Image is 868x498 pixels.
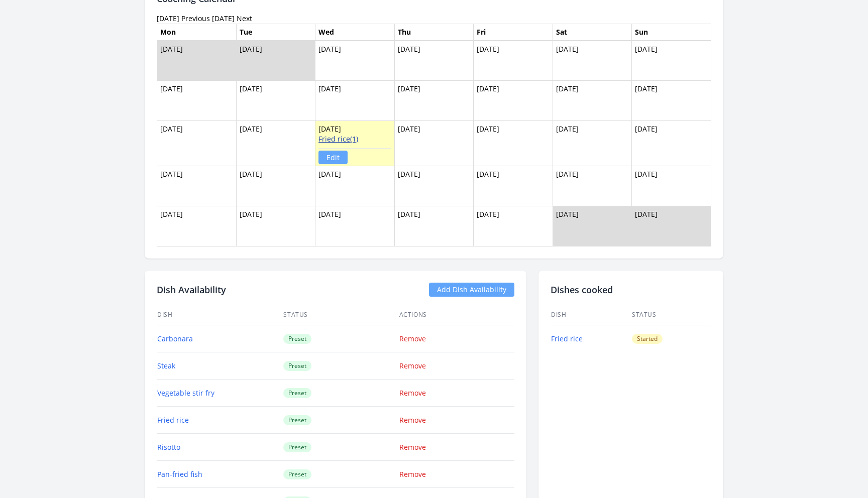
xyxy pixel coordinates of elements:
[236,166,315,206] td: [DATE]
[236,206,315,246] td: [DATE]
[157,41,237,81] td: [DATE]
[632,41,711,81] td: [DATE]
[553,166,632,206] td: [DATE]
[399,469,426,479] a: Remove
[157,166,237,206] td: [DATE]
[283,388,311,398] span: Preset
[632,121,711,166] td: [DATE]
[474,81,553,121] td: [DATE]
[315,121,395,166] td: [DATE]
[283,442,311,452] span: Preset
[315,166,395,206] td: [DATE]
[632,166,711,206] td: [DATE]
[399,442,426,452] a: Remove
[632,334,663,344] span: Started
[157,283,226,297] h2: Dish Availability
[315,206,395,246] td: [DATE]
[632,206,711,246] td: [DATE]
[394,24,474,41] th: Thu
[399,415,426,425] a: Remove
[551,305,631,325] th: Dish
[212,14,235,23] a: [DATE]
[157,469,202,479] a: Pan-fried fish
[551,283,711,297] h2: Dishes cooked
[283,334,311,344] span: Preset
[157,442,180,452] a: Risotto
[632,81,711,121] td: [DATE]
[283,415,311,425] span: Preset
[157,415,189,425] a: Fried rice
[236,121,315,166] td: [DATE]
[157,121,237,166] td: [DATE]
[474,121,553,166] td: [DATE]
[157,334,193,343] a: Carbonara
[283,469,311,479] span: Preset
[399,361,426,370] a: Remove
[157,361,175,370] a: Steak
[551,334,583,343] a: Fried rice
[631,305,711,325] th: Status
[315,81,395,121] td: [DATE]
[283,361,311,371] span: Preset
[553,41,632,81] td: [DATE]
[157,305,283,325] th: Dish
[553,81,632,121] td: [DATE]
[157,24,237,41] th: Mon
[181,14,210,23] a: Previous
[236,24,315,41] th: Tue
[399,334,426,343] a: Remove
[394,81,474,121] td: [DATE]
[157,388,214,398] a: Vegetable stir fry
[474,166,553,206] td: [DATE]
[429,283,514,297] a: Add Dish Availability
[474,41,553,81] td: [DATE]
[236,41,315,81] td: [DATE]
[157,14,179,23] time: [DATE]
[553,206,632,246] td: [DATE]
[237,14,252,23] a: Next
[315,24,395,41] th: Wed
[283,305,398,325] th: Status
[474,24,553,41] th: Fri
[399,388,426,398] a: Remove
[394,41,474,81] td: [DATE]
[157,81,237,121] td: [DATE]
[315,41,395,81] td: [DATE]
[394,206,474,246] td: [DATE]
[553,24,632,41] th: Sat
[318,151,348,164] a: Edit
[394,121,474,166] td: [DATE]
[236,81,315,121] td: [DATE]
[399,305,514,325] th: Actions
[632,24,711,41] th: Sun
[318,134,358,144] a: Fried rice(1)
[157,206,237,246] td: [DATE]
[394,166,474,206] td: [DATE]
[553,121,632,166] td: [DATE]
[474,206,553,246] td: [DATE]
